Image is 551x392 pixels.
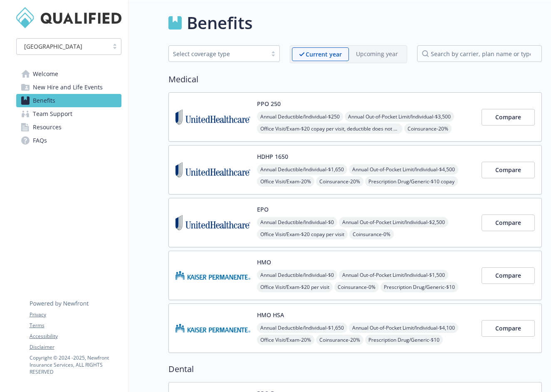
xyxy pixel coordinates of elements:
[316,335,363,345] span: Coinsurance - 20%
[482,320,535,337] button: Compare
[495,219,521,227] span: Compare
[33,81,103,94] span: New Hire and Life Events
[339,217,448,227] span: Annual Out-of-Pocket Limit/Individual - $2,500
[356,49,398,58] p: Upcoming year
[187,10,252,35] h1: Benefits
[173,49,263,58] div: Select coverage type
[257,176,314,187] span: Office Visit/Exam - 20%
[482,267,535,284] button: Compare
[16,134,121,147] a: FAQs
[495,324,521,332] span: Compare
[24,42,82,51] span: [GEOGRAPHIC_DATA]
[365,335,443,345] span: Prescription Drug/Generic - $10
[257,282,333,292] span: Office Visit/Exam - $20 per visit
[257,311,284,319] button: HMO HSA
[16,94,121,107] a: Benefits
[339,270,448,280] span: Annual Out-of-Pocket Limit/Individual - $1,500
[175,152,250,187] img: United Healthcare Insurance Company carrier logo
[349,229,394,239] span: Coinsurance - 0%
[495,166,521,174] span: Compare
[257,323,347,333] span: Annual Deductible/Individual - $1,650
[482,162,535,178] button: Compare
[381,282,458,292] span: Prescription Drug/Generic - $10
[257,270,337,280] span: Annual Deductible/Individual - $0
[257,229,348,239] span: Office Visit/Exam - $20 copay per visit
[168,73,542,86] h2: Medical
[257,152,288,161] button: HDHP 1650
[404,123,452,134] span: Coinsurance - 20%
[349,47,405,61] span: Upcoming year
[175,311,250,346] img: Kaiser Permanente Insurance Company carrier logo
[16,121,121,134] a: Resources
[33,107,72,121] span: Team Support
[16,67,121,81] a: Welcome
[316,176,363,187] span: Coinsurance - 20%
[482,109,535,126] button: Compare
[30,354,121,375] p: Copyright © 2024 - 2025 , Newfront Insurance Services, ALL RIGHTS RESERVED
[495,113,521,121] span: Compare
[30,322,121,329] a: Terms
[345,111,454,122] span: Annual Out-of-Pocket Limit/Individual - $3,500
[257,164,347,175] span: Annual Deductible/Individual - $1,650
[257,205,269,214] button: EPO
[257,217,337,227] span: Annual Deductible/Individual - $0
[30,311,121,318] a: Privacy
[334,282,379,292] span: Coinsurance - 0%
[30,343,121,351] a: Disclaimer
[306,50,342,59] p: Current year
[257,335,314,345] span: Office Visit/Exam - 20%
[417,45,542,62] input: search by carrier, plan name or type
[365,176,458,187] span: Prescription Drug/Generic - $10 copay
[21,42,104,51] span: [GEOGRAPHIC_DATA]
[33,94,55,107] span: Benefits
[175,258,250,293] img: Kaiser Permanente Insurance Company carrier logo
[30,333,121,340] a: Accessibility
[16,81,121,94] a: New Hire and Life Events
[33,121,62,134] span: Resources
[257,123,403,134] span: Office Visit/Exam - $20 copay per visit, deductible does not apply
[349,164,458,175] span: Annual Out-of-Pocket Limit/Individual - $4,500
[33,67,58,81] span: Welcome
[175,205,250,240] img: United Healthcare Insurance Company carrier logo
[257,258,271,266] button: HMO
[168,363,542,375] h2: Dental
[257,111,343,122] span: Annual Deductible/Individual - $250
[16,107,121,121] a: Team Support
[33,134,47,147] span: FAQs
[482,214,535,231] button: Compare
[175,99,250,135] img: United Healthcare Insurance Company carrier logo
[349,323,458,333] span: Annual Out-of-Pocket Limit/Individual - $4,100
[495,271,521,279] span: Compare
[257,99,281,108] button: PPO 250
